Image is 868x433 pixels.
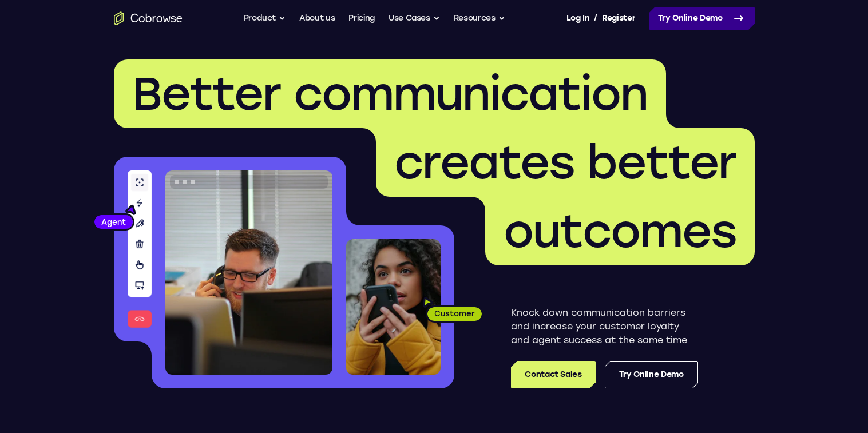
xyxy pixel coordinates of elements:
span: / [594,11,597,25]
span: Better communication [132,66,648,121]
a: Contact Sales [511,361,595,388]
button: Product [244,7,286,30]
p: Knock down communication barriers and increase your customer loyalty and agent success at the sam... [511,306,698,347]
a: Go to the home page [114,11,183,25]
button: Use Cases [389,7,440,30]
a: Try Online Demo [605,361,698,388]
img: A customer holding their phone [346,239,441,375]
button: Resources [454,7,505,30]
span: outcomes [504,204,736,259]
a: Pricing [348,7,375,30]
a: Try Online Demo [649,7,755,30]
span: creates better [394,135,736,190]
a: Log In [566,7,589,30]
a: About us [299,7,335,30]
a: Register [602,7,635,30]
img: A customer support agent talking on the phone [165,170,332,375]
